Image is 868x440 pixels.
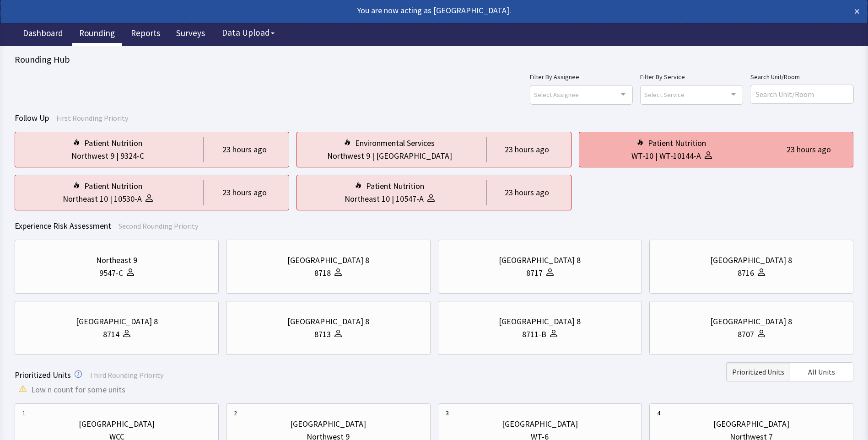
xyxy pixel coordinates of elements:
[8,4,775,17] div: You are now acting as [GEOGRAPHIC_DATA].
[84,137,142,150] div: Patient Nutrition
[738,267,754,279] div: 8716
[750,71,853,82] label: Search Unit/Room
[534,89,579,100] span: Select Assignee
[505,143,549,156] div: 23 hours ago
[103,328,119,341] div: 8714
[99,267,123,279] div: 9547-C
[16,23,70,46] a: Dashboard
[222,186,267,199] div: 23 hours ago
[216,24,280,41] button: Data Upload
[390,193,396,205] div: |
[522,328,546,341] div: 8711-B
[124,23,167,46] a: Reports
[644,89,685,100] span: Select Service
[222,143,267,156] div: 23 hours ago
[640,71,743,82] label: Filter By Service
[314,328,331,341] div: 8713
[653,150,659,162] div: |
[526,267,543,279] div: 8717
[76,315,158,328] div: [GEOGRAPHIC_DATA] 8
[22,408,26,418] div: 1
[657,408,660,418] div: 4
[15,112,853,124] div: Follow Up
[710,315,792,328] div: [GEOGRAPHIC_DATA] 8
[71,150,114,162] div: Northwest 9
[63,193,108,205] div: Northeast 10
[808,366,835,377] span: All Units
[169,23,212,46] a: Surveys
[787,143,831,156] div: 23 hours ago
[120,150,144,162] div: 9324-C
[327,150,370,162] div: Northwest 9
[355,137,435,150] div: Environmental Services
[84,180,142,193] div: Patient Nutrition
[89,370,163,380] span: Third Rounding Priority
[366,180,424,193] div: Patient Nutrition
[750,85,853,103] input: Search Unit/Room
[314,267,331,279] div: 8718
[56,113,128,123] span: First Rounding Priority
[287,254,369,267] div: [GEOGRAPHIC_DATA] 8
[790,362,853,381] button: All Units
[446,408,449,418] div: 3
[710,254,792,267] div: [GEOGRAPHIC_DATA] 8
[376,150,452,162] div: [GEOGRAPHIC_DATA]
[290,418,366,430] div: [GEOGRAPHIC_DATA]
[345,193,390,205] div: Northeast 10
[108,193,114,205] div: |
[114,193,142,205] div: 10530-A
[648,137,706,150] div: Patient Nutrition
[114,150,120,162] div: |
[499,315,581,328] div: [GEOGRAPHIC_DATA] 8
[287,315,369,328] div: [GEOGRAPHIC_DATA] 8
[726,362,790,381] button: Prioritized Units
[505,186,549,199] div: 23 hours ago
[119,221,198,231] span: Second Rounding Priority
[732,366,784,377] span: Prioritized Units
[15,370,71,380] span: Prioritized Units
[659,150,701,162] div: WT-10144-A
[79,418,155,430] div: [GEOGRAPHIC_DATA]
[499,254,581,267] div: [GEOGRAPHIC_DATA] 8
[31,383,125,396] span: Low n count for some units
[234,408,237,418] div: 2
[96,254,137,267] div: Northeast 9
[502,418,578,430] div: [GEOGRAPHIC_DATA]
[15,220,853,232] div: Experience Risk Assessment
[854,4,860,19] button: ×
[72,23,122,46] a: Rounding
[713,418,789,430] div: [GEOGRAPHIC_DATA]
[15,53,853,66] div: Rounding Hub
[396,193,424,205] div: 10547-A
[738,328,754,341] div: 8707
[370,150,376,162] div: |
[530,71,633,82] label: Filter By Assignee
[631,150,653,162] div: WT-10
